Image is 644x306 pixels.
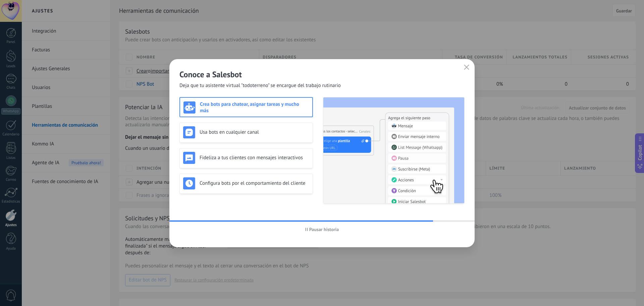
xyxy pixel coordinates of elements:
[302,224,342,234] button: Pausar historia
[179,82,341,89] span: Deja que tu asistente virtual "todoterreno" se encargue del trabajo rutinario
[200,155,309,161] h3: Fideliza a tus clientes con mensajes interactivos
[200,129,309,135] h3: Usa bots en cualquier canal
[200,180,309,186] h3: Configura bots por el comportamiento del cliente
[179,69,465,80] h2: Conoce a Salesbot
[200,101,309,114] h3: Crea bots para chatear, asignar tareas y mucho más
[309,227,339,232] span: Pausar historia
